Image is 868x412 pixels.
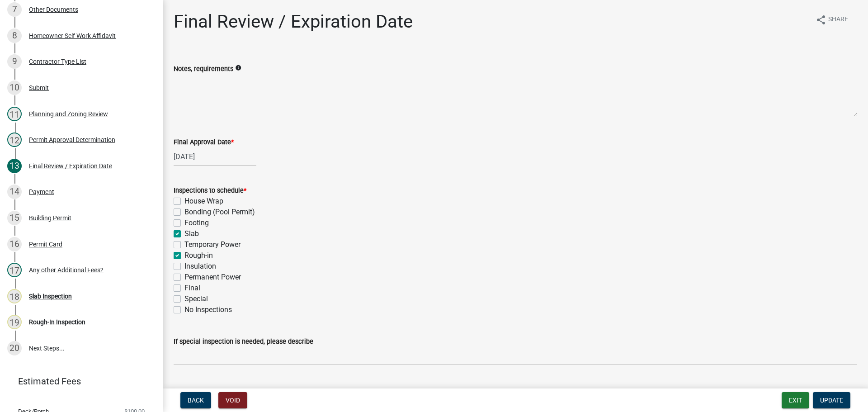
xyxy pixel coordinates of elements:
div: 12 [7,133,22,147]
i: share [816,14,826,25]
div: 16 [7,237,22,251]
div: Payment [29,189,54,195]
label: Rough-in [184,250,213,261]
label: Footing [184,218,209,228]
label: Temporary Power [184,239,241,250]
div: Planning and Zoning Review [29,111,108,117]
div: Any other Additional Fees? [29,267,104,273]
label: Final [184,283,200,294]
i: info [235,65,241,71]
div: Final Review / Expiration Date [29,163,112,169]
div: 11 [7,107,22,121]
div: 18 [7,289,22,303]
label: Special [184,294,208,304]
div: 17 [7,263,22,277]
label: Notes, requirements [174,66,233,72]
label: House Wrap [184,196,223,207]
button: shareShare [808,11,855,28]
button: Back [180,392,211,408]
label: Inspections to schedule [174,188,246,194]
div: Contractor Type List [29,58,86,65]
span: Back [188,397,204,404]
h1: Final Review / Expiration Date [174,11,413,33]
label: Final Approval Date [174,139,234,146]
div: Building Permit [29,215,71,221]
label: If special inspection is needed, please describe [174,339,313,345]
label: Bonding (Pool Permit) [184,207,255,218]
button: Exit [782,392,809,408]
div: Permit Card [29,241,62,247]
button: Void [218,392,247,408]
div: Slab Inspection [29,293,72,299]
div: Permit Approval Determination [29,137,115,143]
div: 7 [7,2,22,17]
label: Permanent Power [184,272,241,283]
div: 20 [7,341,22,355]
div: Other Documents [29,6,78,13]
div: 10 [7,81,22,95]
div: Rough-In Inspection [29,319,85,325]
div: 15 [7,211,22,225]
div: 8 [7,28,22,43]
div: 14 [7,185,22,199]
label: Slab [184,228,199,239]
a: Estimated Fees [7,372,148,390]
input: mm/dd/yyyy [174,147,256,166]
span: Share [828,14,848,25]
div: 9 [7,54,22,69]
div: Homeowner Self Work Affidavit [29,33,116,39]
span: Update [820,397,843,404]
div: 13 [7,159,22,173]
label: Insulation [184,261,216,272]
div: 19 [7,315,22,329]
label: No Inspections [184,304,232,315]
button: Update [813,392,850,408]
div: Submit [29,85,49,91]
